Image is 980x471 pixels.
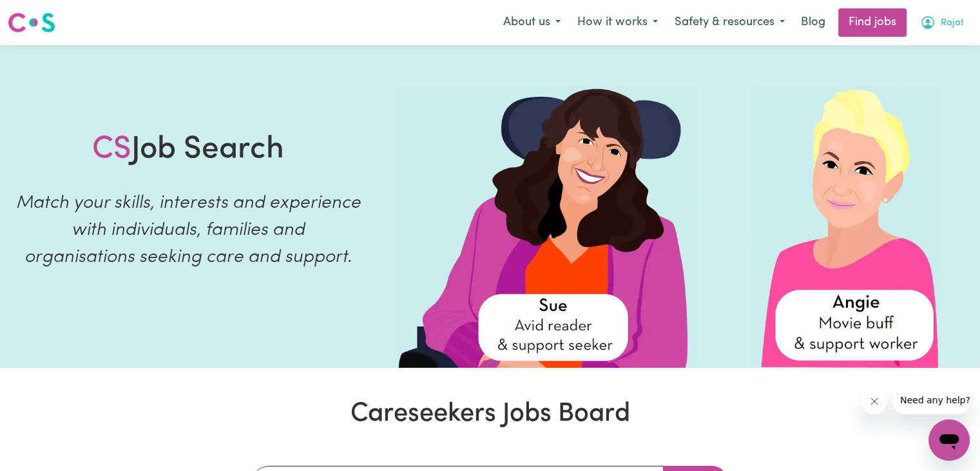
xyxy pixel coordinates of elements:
[838,8,907,37] a: Find jobs
[892,386,970,414] iframe: Message from company
[912,9,972,36] button: My Account
[8,11,55,34] img: Careseekers logo
[92,134,131,165] span: CS
[8,8,55,37] a: Careseekers logo
[666,9,793,36] button: Safety & resources
[495,9,569,36] button: About us
[928,419,970,461] iframe: Button to launch messaging window
[861,388,887,414] iframe: Close message
[793,8,833,37] a: Blog
[92,132,284,169] h1: Job Search
[941,16,964,30] span: Rajat
[569,9,666,36] button: How it works
[15,190,361,271] p: Match your skills, interests and experience with individuals, families and organisations seeking ...
[8,9,78,19] span: Need any help?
